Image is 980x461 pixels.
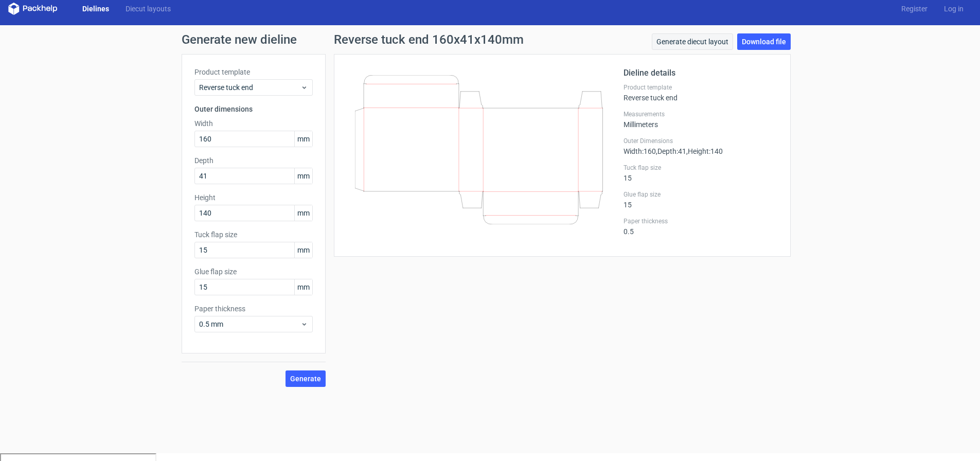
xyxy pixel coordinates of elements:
[893,4,936,14] a: Register
[199,82,300,93] span: Reverse tuck end
[294,242,312,258] span: mm
[117,4,179,14] a: Diecut layouts
[737,33,791,50] a: Download file
[623,137,778,145] label: Outer Dimensions
[194,192,313,203] label: Height
[194,67,313,77] label: Product template
[194,304,313,314] label: Paper thickness
[623,190,778,199] label: Glue flap size
[194,118,313,129] label: Width
[623,110,778,129] div: Millimeters
[199,319,300,329] span: 0.5 mm
[623,83,778,102] div: Reverse tuck end
[290,375,321,382] span: Generate
[286,370,326,387] button: Generate
[294,131,312,147] span: mm
[623,67,778,79] h2: Dieline details
[294,168,312,184] span: mm
[39,61,92,67] div: Domain Overview
[656,147,686,155] span: , Depth : 41
[334,33,524,46] h1: Reverse tuck end 160x41x140mm
[686,147,723,155] span: , Height : 140
[194,155,313,166] label: Depth
[623,164,778,182] div: 15
[652,33,733,50] a: Generate diecut layout
[623,83,778,92] label: Product template
[294,279,312,295] span: mm
[623,190,778,209] div: 15
[194,229,313,240] label: Tuck flap size
[74,4,117,14] a: Dielines
[294,205,312,221] span: mm
[29,16,50,25] div: v 4.0.25
[194,104,313,114] h3: Outer dimensions
[623,217,778,236] div: 0.5
[114,61,173,67] div: Keywords by Traffic
[623,110,778,118] label: Measurements
[102,60,111,68] img: tab_keywords_by_traffic_grey.svg
[16,16,25,25] img: logo_orange.svg
[194,267,313,277] label: Glue flap size
[182,33,799,46] h1: Generate new dieline
[623,147,656,155] span: Width : 160
[936,4,972,14] a: Log in
[28,60,36,68] img: tab_domain_overview_orange.svg
[27,27,113,35] div: Domain: [DOMAIN_NAME]
[623,217,778,225] label: Paper thickness
[623,164,778,172] label: Tuck flap size
[16,27,25,35] img: website_grey.svg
